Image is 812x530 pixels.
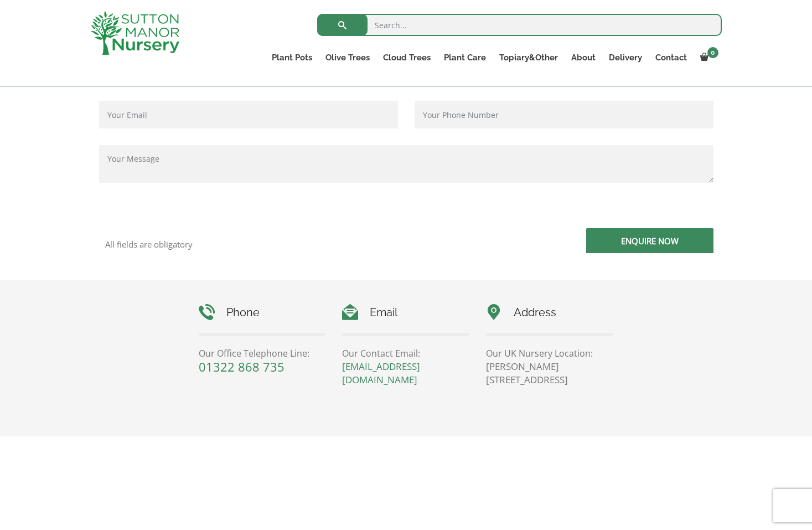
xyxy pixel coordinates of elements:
[342,347,469,360] p: Our Contact Email:
[91,11,179,55] img: logo
[319,50,376,65] a: Olive Trees
[586,228,713,253] input: Enquire Now
[199,347,326,360] p: Our Office Telephone Line:
[99,101,398,128] input: Your Email
[376,50,437,65] a: Cloud Trees
[415,101,713,128] input: Your Phone Number
[105,239,398,249] p: All fields are obligatory
[317,14,722,36] input: Search...
[437,50,493,65] a: Plant Care
[199,358,285,375] a: 01322 868 735
[565,50,602,65] a: About
[486,304,613,321] h4: Address
[91,56,722,280] form: Contact form
[707,47,718,58] span: 0
[493,50,565,65] a: Topiary&Other
[199,304,326,321] h4: Phone
[342,360,420,386] a: [EMAIL_ADDRESS][DOMAIN_NAME]
[649,50,694,65] a: Contact
[265,50,319,65] a: Plant Pots
[602,50,649,65] a: Delivery
[486,347,613,360] p: Our UK Nursery Location:
[486,360,613,387] p: [PERSON_NAME][STREET_ADDRESS]
[694,50,722,65] a: 0
[342,304,469,321] h4: Email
